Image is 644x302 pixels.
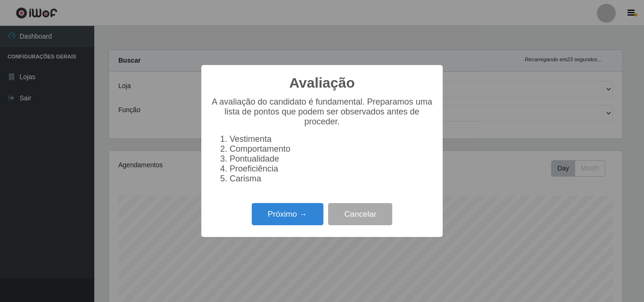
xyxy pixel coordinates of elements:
li: Proeficiência [230,164,433,174]
button: Próximo → [252,203,323,225]
h2: Avaliação [289,74,355,91]
li: Comportamento [230,144,433,154]
p: A avaliação do candidato é fundamental. Preparamos uma lista de pontos que podem ser observados a... [211,97,433,127]
li: Vestimenta [230,134,433,144]
li: Pontualidade [230,154,433,164]
li: Carisma [230,174,433,184]
button: Cancelar [328,203,392,225]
